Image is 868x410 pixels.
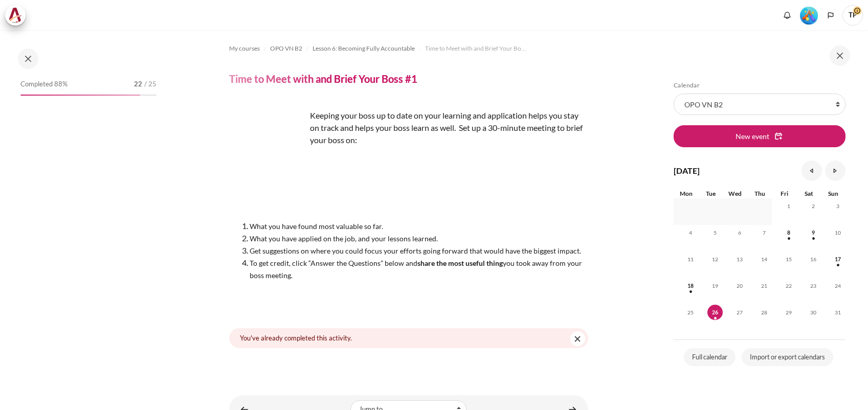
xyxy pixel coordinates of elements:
span: 18 [683,278,698,293]
span: Get suggestions on where you could focus your efforts going forward that would have the biggest i... [250,246,581,255]
span: 24 [830,278,845,293]
span: Sat [805,190,813,197]
span: Sun [828,190,838,197]
span: / 25 [144,79,157,89]
a: Architeck Architeck [5,5,31,26]
span: New event [736,131,769,142]
nav: Navigation bar [229,40,588,57]
span: 7 [756,225,772,240]
span: 23 [806,278,821,293]
span: 22 [781,278,796,293]
a: Import or export calendars [742,348,833,367]
a: Monday, 18 August events [683,283,698,289]
a: Level #5 [796,6,822,25]
span: 31 [830,305,845,320]
img: Architeck [8,8,23,23]
a: Lesson 6: Becoming Fully Accountable [313,42,415,55]
h5: Calendar [674,81,845,89]
a: My courses [229,42,260,55]
a: OPO VN B2 [270,42,302,55]
span: 1 [781,198,796,214]
span: 10 [830,225,845,240]
a: Today Tuesday, 26 August [707,309,723,315]
span: 3 [830,198,845,214]
a: Sunday, 17 August events [830,256,845,262]
div: 88% [20,95,140,96]
button: New event [674,125,845,147]
div: You've already completed this activity. [229,328,588,348]
span: 26 [707,305,723,320]
span: 14 [756,252,772,267]
span: Tue [706,190,716,197]
span: Mon [680,190,693,197]
div: Keeping your boss up to date on your learning and application helps you stay on track and helps y... [229,109,588,281]
div: Show notification window with no new notifications [780,8,795,23]
div: Level #5 [800,6,818,25]
button: Languages [823,8,838,23]
span: Wed [728,190,742,197]
span: 19 [707,278,723,293]
a: Friday, 8 August events [781,230,796,236]
section: Blocks [674,81,845,368]
img: Level #5 [800,7,818,25]
span: 12 [707,252,723,267]
span: To get credit, click “Answer the Questions” below and you took away from your boss meeting. [250,259,582,280]
span: 9 [806,225,821,240]
span: 21 [756,278,772,293]
a: Time to Meet with and Brief Your Boss #1 [425,42,527,55]
span: 4 [683,225,698,240]
a: Full calendar [684,348,736,367]
span: OPO VN B2 [270,44,302,53]
h4: Time to Meet with and Brief Your Boss #1 [229,72,417,85]
h4: [DATE] [674,165,700,177]
strong: share the most useful thing [417,259,503,267]
span: 22 [134,79,142,89]
span: Lesson 6: Becoming Fully Accountable [313,44,415,53]
span: 2 [806,198,821,214]
span: 5 [707,225,723,240]
img: def [229,109,306,186]
span: 6 [732,225,747,240]
span: What you have found most valuable so far. [250,222,383,231]
span: 11 [683,252,698,267]
span: 25 [683,305,698,320]
span: 20 [732,278,747,293]
span: Thu [754,190,765,197]
span: 30 [806,305,821,320]
span: 15 [781,252,796,267]
span: TP [842,5,863,26]
a: Saturday, 9 August events [806,230,821,236]
span: 28 [756,305,772,320]
span: My courses [229,44,260,53]
span: 13 [732,252,747,267]
span: 27 [732,305,747,320]
a: User menu [842,5,863,26]
span: Completed 88% [20,79,68,89]
span: 29 [781,305,796,320]
span: 16 [806,252,821,267]
td: Today [698,305,723,331]
span: What you have applied on the job, and your lessons learned. [250,234,438,243]
span: Fri [781,190,788,197]
span: Time to Meet with and Brief Your Boss #1 [425,44,527,53]
span: 8 [781,225,796,240]
span: 17 [830,252,845,267]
